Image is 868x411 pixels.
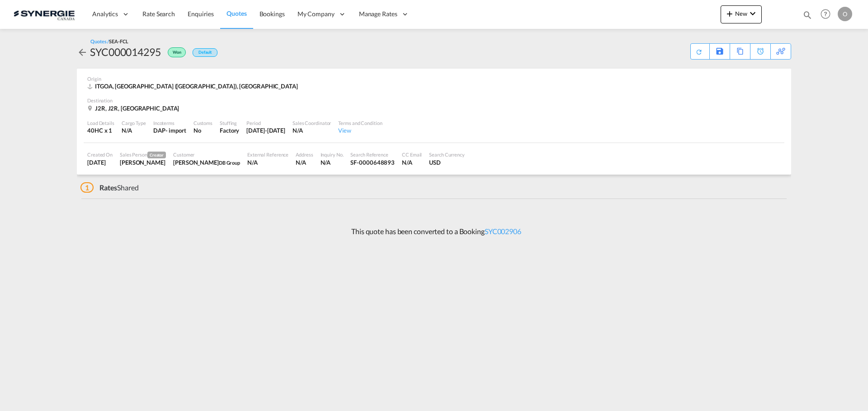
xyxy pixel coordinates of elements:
div: Won [161,45,188,59]
div: Period [246,120,285,126]
div: Sales Coordinator [292,120,331,126]
div: N/A [321,158,344,166]
span: SEA-FCL [109,38,128,44]
div: Daniel Dico [120,158,166,166]
span: Enquiries [188,10,214,18]
div: Load Details [87,120,114,126]
md-icon: icon-plus 400-fg [724,8,735,19]
div: Customer [173,151,240,158]
div: SYC000014295 [90,45,161,59]
div: Address [296,151,313,158]
div: Terms and Condition [338,120,382,126]
span: New [724,10,758,17]
span: Rate Search [142,10,175,18]
div: Customs [193,120,212,126]
div: ITGOA, Genova (Genoa), Asia Pacific [87,82,300,90]
div: Quote PDF is not available at this time [695,44,705,55]
a: SYC002906 [485,227,521,236]
div: 24 Sep 2025 [246,126,285,134]
div: Search Currency [429,151,465,158]
span: Quotes [226,9,246,17]
div: DAP [153,126,165,134]
span: Bookings [259,10,285,18]
div: Help [818,6,838,23]
div: N/A [122,126,146,134]
div: Destination [87,97,781,104]
div: 40HC x 1 [87,126,114,134]
span: Won [173,50,184,58]
div: Quotes /SEA-FCL [90,38,128,45]
div: Shared [80,183,139,193]
div: Save As Template [710,44,730,59]
md-icon: icon-chevron-down [747,8,758,19]
div: View [338,126,382,134]
div: Created On [87,151,113,158]
div: Default [193,48,217,57]
div: 25 Aug 2025 [87,158,113,166]
div: Incoterms [153,120,186,126]
p: This quote has been converted to a Booking [347,226,521,236]
img: 1f56c880d42311ef80fc7dca854c8e59.png [14,4,75,24]
div: Cargo Type [122,120,146,126]
div: Marzia Rausa [173,158,240,166]
div: USD [429,158,465,166]
div: Origin [87,75,781,82]
div: N/A [296,158,313,166]
div: Sales Person [120,151,166,158]
div: O [838,7,852,21]
div: N/A [292,126,331,134]
div: SF-0000648893 [350,158,395,166]
div: External Reference [247,151,288,158]
span: ITGOA, [GEOGRAPHIC_DATA] ([GEOGRAPHIC_DATA]), [GEOGRAPHIC_DATA] [95,83,298,90]
div: Factory Stuffing [220,126,239,134]
div: N/A [247,158,288,166]
span: 1 [80,182,94,193]
div: No [193,126,212,134]
div: CC Email [402,151,422,158]
md-icon: icon-arrow-left [77,47,88,58]
span: Creator [147,152,166,158]
span: Analytics [92,9,118,18]
md-icon: icon-magnify [802,10,812,20]
div: Stuffing [220,120,239,126]
span: Help [818,6,833,22]
div: N/A [402,158,422,166]
button: icon-plus 400-fgNewicon-chevron-down [721,5,762,23]
span: Rates [99,183,118,192]
span: My Company [297,9,335,18]
div: Inquiry No. [321,151,344,158]
div: - import [165,126,186,134]
md-icon: icon-refresh [695,48,703,55]
div: J2R, J2R, Canada [87,104,181,112]
span: Manage Rates [359,9,397,18]
div: Search Reference [350,151,395,158]
div: icon-arrow-left [77,45,90,59]
div: icon-magnify [802,10,812,23]
span: DB Group [219,160,240,166]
